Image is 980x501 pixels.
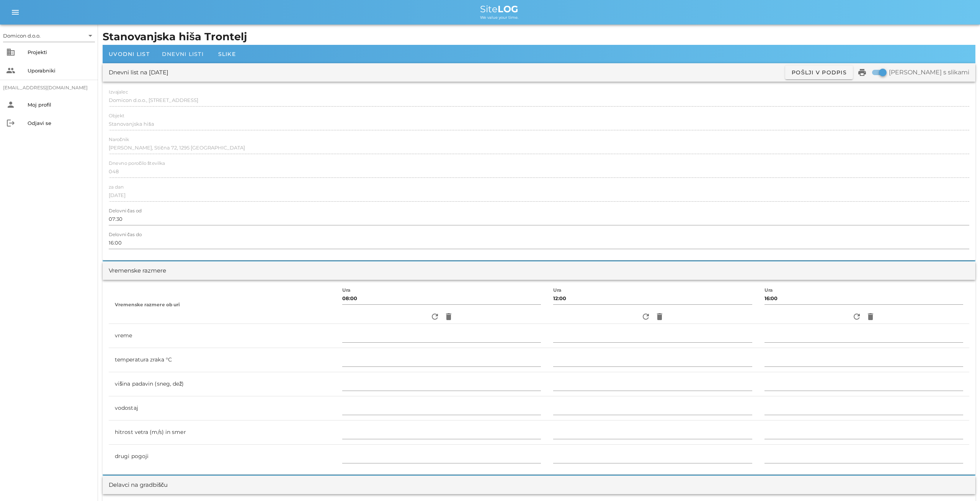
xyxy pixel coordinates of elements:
[109,481,168,490] div: Delavci na gradbišču
[480,15,518,20] span: We value your time.
[109,232,142,238] label: Delovni čas do
[86,31,95,40] i: arrow_drop_down
[785,66,853,79] button: Pošlji v podpis
[791,69,847,76] span: Pošlji v podpis
[109,113,124,119] label: Objekt
[109,324,336,348] td: vreme
[866,312,875,321] i: delete
[857,68,867,77] i: print
[109,68,168,77] div: Dnevni list na [DATE]
[11,8,20,17] i: menu
[655,312,664,321] i: delete
[342,287,351,293] label: Ura
[6,100,15,109] i: person
[103,29,975,45] h1: Stanovanjska hiša Trontelj
[889,69,969,76] label: [PERSON_NAME] s slikami
[942,464,980,501] iframe: Chat Widget
[6,118,15,128] i: logout
[6,66,15,75] i: people
[480,3,518,15] span: Site
[942,464,980,501] div: Pripomoček za klepet
[764,287,773,293] label: Ura
[109,348,336,372] td: temperatura zraka °C
[109,266,166,275] div: Vremenske razmere
[6,48,15,57] i: business
[641,312,650,321] i: refresh
[444,312,453,321] i: delete
[109,286,336,324] th: Vremenske razmere ob uri
[109,396,336,421] td: vodostaj
[109,184,124,190] label: za dan
[28,67,92,74] div: Uporabniki
[109,137,129,143] label: Naročnik
[498,3,518,15] b: LOG
[218,51,236,57] span: Slike
[109,51,150,57] span: Uvodni list
[3,30,95,42] div: Domicon d.o.o.
[162,51,204,57] span: Dnevni listi
[3,32,41,39] div: Domicon d.o.o.
[109,421,336,445] td: hitrost vetra (m/s) in smer
[109,89,128,95] label: Izvajalec
[109,208,142,214] label: Delovni čas od
[109,161,165,166] label: Dnevno poročilo številka
[430,312,439,321] i: refresh
[553,287,562,293] label: Ura
[109,445,336,468] td: drugi pogoji
[109,372,336,396] td: višina padavin (sneg, dež)
[852,312,861,321] i: refresh
[28,102,92,108] div: Moj profil
[28,120,92,126] div: Odjavi se
[28,49,92,55] div: Projekti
